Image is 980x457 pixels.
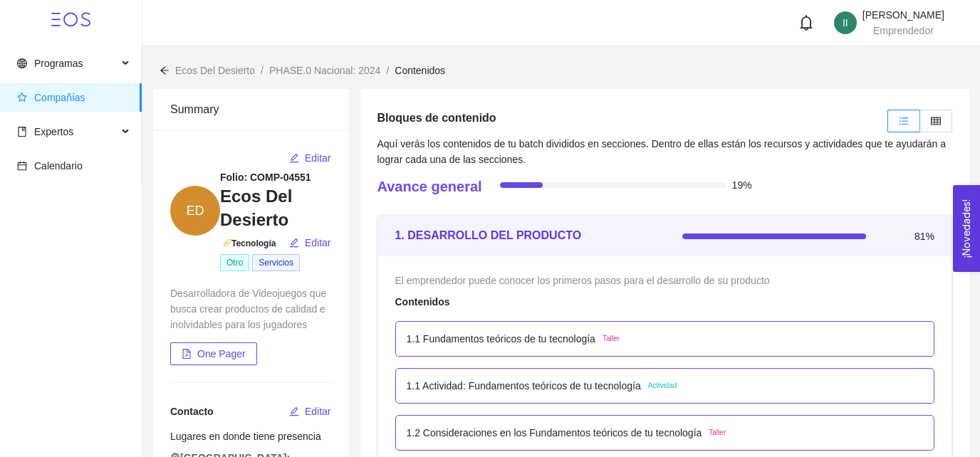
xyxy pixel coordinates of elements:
span: edit [289,406,299,418]
span: Editar [305,150,331,166]
span: api [223,238,231,247]
h3: Ecos Del Desierto [220,185,332,231]
span: calendar [17,161,27,171]
span: edit [289,238,299,249]
span: Contenidos [395,65,445,76]
span: bell [798,15,814,31]
span: star [17,93,27,103]
span: Programas [34,58,83,69]
span: Compañías [34,92,85,103]
span: / [261,65,264,76]
span: Expertos [34,126,73,137]
strong: 1. DESARROLLO DEL PRODUCTO [395,229,582,241]
h5: Bloques de contenido [377,110,496,127]
button: Open Feedback Widget [953,185,980,272]
span: [PERSON_NAME] [862,9,944,21]
span: arrow-left [160,65,170,75]
div: Desarrolladora de Videojuegos que busca crear productos de calidad e inolvidables para los jugadores [170,285,332,332]
span: One Pager [197,346,246,362]
span: global [17,58,27,68]
button: editEditar [288,147,332,169]
span: Aquí verás los contenidos de tu batch divididos en secciones. Dentro de ellas están los recursos ... [377,138,946,165]
span: file-pdf [182,349,192,360]
p: 1.1 Fundamentos teóricos de tu tecnología [407,331,595,347]
span: / [386,65,389,76]
span: El emprendedor puede conocer los primeros pasos para el desarrollo de su producto [395,275,770,286]
span: Ecos Del Desierto [175,65,255,76]
span: Taller [603,333,620,345]
span: ED [186,186,204,236]
span: Editar [305,404,331,419]
span: II [843,11,848,34]
span: Emprendedor [873,25,934,36]
button: editEditar [288,231,332,254]
span: Otro [220,254,249,271]
span: Taller [709,427,726,438]
strong: Folio: COMP-04551 [220,172,311,183]
strong: Contenidos [395,296,450,308]
span: 81% [914,231,934,241]
span: 19% [732,180,752,190]
h4: Avance general [377,177,482,196]
button: editEditar [288,400,332,423]
span: table [931,116,941,126]
span: Tecnología [220,238,276,248]
span: Actividad [648,380,677,392]
button: file-pdfOne Pager [170,342,257,365]
span: Editar [305,235,331,251]
span: Servicios [252,254,300,271]
span: Calendario [34,160,83,172]
div: Summary [170,89,332,130]
span: Contacto [170,406,214,417]
span: Lugares en donde tiene presencia [170,431,321,442]
span: book [17,127,27,137]
p: 1.2 Consideraciones en los Fundamentos teóricos de tu tecnología [407,425,702,441]
span: unordered-list [899,116,909,126]
span: PHASE.0 Nacional: 2024 [269,65,380,76]
p: 1.1 Actividad: Fundamentos teóricos de tu tecnología [407,378,641,394]
span: edit [289,153,299,164]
